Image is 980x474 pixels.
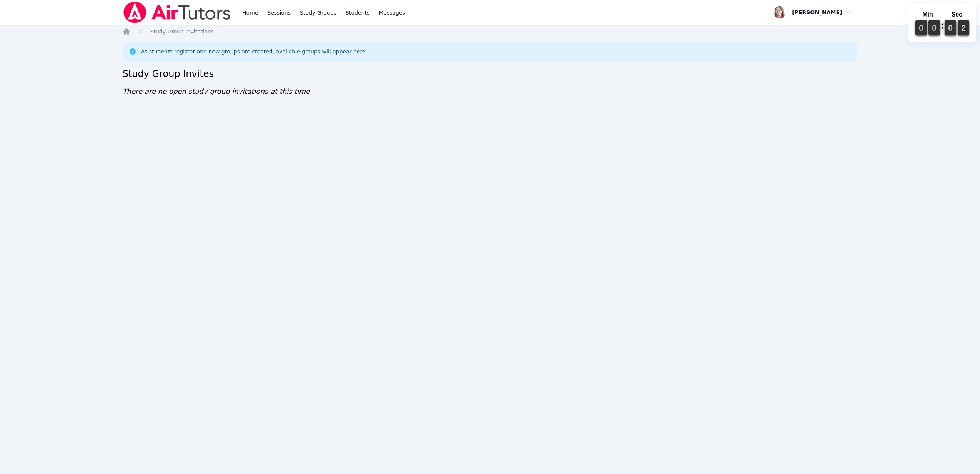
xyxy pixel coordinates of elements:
span: Study Group Invitations [150,28,214,35]
h2: Study Group Invites [123,68,858,80]
span: There are no open study group invitations at this time. [123,87,312,95]
div: As students register and new groups are created, available groups will appear here. [141,48,367,55]
nav: Breadcrumb [123,28,858,35]
img: Air Tutors [123,2,231,23]
span: Messages [379,9,405,17]
a: Study Group Invitations [150,28,214,35]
